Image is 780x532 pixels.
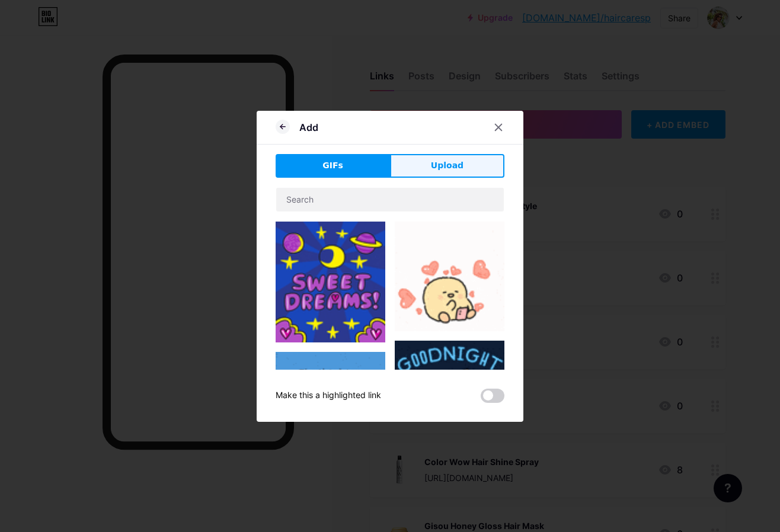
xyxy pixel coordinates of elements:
[390,154,504,178] button: Upload
[276,222,385,342] img: Gihpy
[395,341,504,450] img: Gihpy
[276,154,390,178] button: GIFs
[276,188,504,211] input: Search
[322,159,343,172] span: GIFs
[395,222,504,331] img: Gihpy
[276,389,381,403] div: Make this a highlighted link
[299,120,318,134] div: Add
[431,159,463,172] span: Upload
[276,352,385,462] img: Gihpy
